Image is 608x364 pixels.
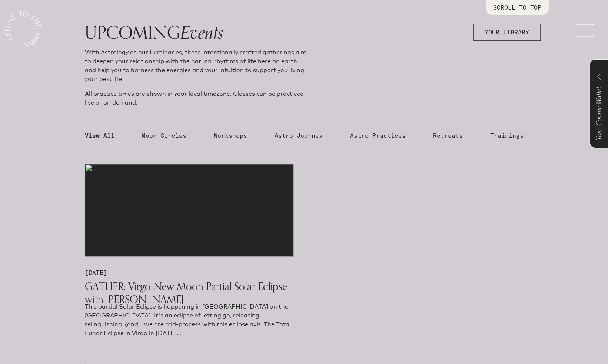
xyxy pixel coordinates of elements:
span: Events [180,18,224,48]
p: Astro Practices [350,131,406,140]
span: Your Cosmic Wallet [593,87,605,141]
img: medias%2F68TdnYKDlPUA9N16a5wm [85,164,294,256]
p: With Astrology as our Luminaries, these intentionally crafted gatherings aim to deepen your relat... [85,48,307,84]
span: GATHER: Virgo New Moon Partial Solar Eclipse with Jana [85,280,287,306]
a: YOUR LIBRARY [473,24,541,31]
p: Moon Circles [142,131,186,140]
h1: UPCOMING [85,24,524,42]
p: Workshops [214,131,247,140]
span: This partial Solar Eclipse is happening in Virgo on the South Node. It's an eclipse of letting go... [85,303,291,337]
p: [DATE] [85,268,294,277]
p: Astro Journey [275,131,323,140]
p: Trainings [490,131,524,140]
p: SCROLL TO TOP [493,3,541,12]
button: YOUR LIBRARY [473,24,541,41]
span: YOUR LIBRARY [485,28,529,37]
p: Retreats [433,131,463,140]
p: All practice times are shown in your local timezone. Classes can be practiced live or on demand. [85,90,307,107]
p: View All [85,131,114,140]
